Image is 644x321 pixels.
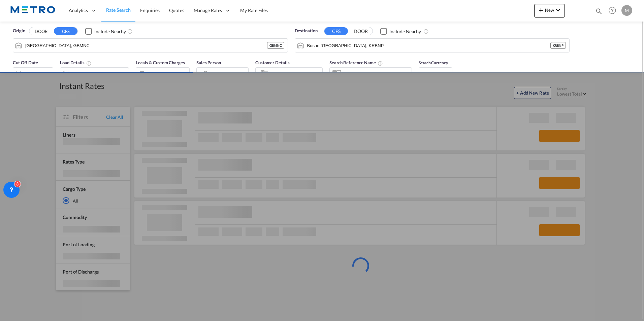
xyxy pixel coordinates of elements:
[13,60,38,65] span: Cut Off Date
[169,7,184,13] span: Quotes
[378,61,383,66] md-icon: Your search will be saved by the below given name
[13,28,25,34] span: Origin
[25,40,267,50] input: Search by Port
[267,42,284,49] div: GBMNC
[29,28,53,35] button: DOOR
[13,67,53,81] div: [DATE]
[621,5,632,16] div: M
[595,7,603,17] div: icon-magnify
[349,28,373,35] button: DOOR
[307,40,550,50] input: Search by Port
[136,60,185,65] span: Locals & Custom Charges
[194,7,222,14] span: Manage Rates
[86,61,92,66] md-icon: Chargeable Weight
[295,39,570,52] md-input-container: Busan New Port, KRBNP
[537,7,562,13] span: New
[534,4,565,17] button: icon-plus 400-fgNewicon-chevron-down
[550,42,566,49] div: KRBNP
[329,60,383,65] span: Search Reference Name
[136,67,190,81] div: Freight Origin Destinationicon-chevron-down
[85,28,126,35] md-checkbox: Checkbox No Ink
[60,67,129,81] div: Charged Wt: 1.37 W/Micon-chevron-down
[140,7,160,13] span: Enquiries
[419,60,448,65] span: Search Currency
[196,60,221,65] span: Sales Person
[211,69,236,79] md-select: Sales Person
[607,5,618,16] span: Help
[422,69,449,79] md-select: Select Currency: £ GBPUnited Kingdom Pound
[119,70,127,78] md-icon: icon-chevron-down
[10,3,56,18] img: 25181f208a6c11efa6aa1bf80d4cef53.png
[127,29,133,34] md-icon: Unchecked: Ignores neighbouring ports when fetching rates.Checked : Includes neighbouring ports w...
[69,7,88,14] span: Analytics
[537,6,545,14] md-icon: icon-plus 400-fg
[60,60,92,65] span: Load Details
[607,5,621,17] div: Help
[389,28,421,35] div: Include Nearby
[240,7,268,13] span: My Rate Files
[343,68,412,78] input: Search Reference Name
[54,27,77,35] button: CFS
[423,29,429,34] md-icon: Unchecked: Ignores neighbouring ports when fetching rates.Checked : Includes neighbouring ports w...
[71,70,116,79] div: Charged Wt: 1.37 W/M
[13,39,288,52] md-input-container: Manchester, GBMNC
[24,72,38,78] div: [DATE]
[324,27,348,35] button: CFS
[106,7,131,13] span: Rate Search
[380,28,421,35] md-checkbox: Checkbox No Ink
[595,7,603,15] md-icon: icon-magnify
[295,28,318,34] span: Destination
[270,69,320,79] input: Enter Customer Details
[554,6,562,14] md-icon: icon-chevron-down
[147,70,179,79] div: Freight Origin Destination
[94,28,126,35] div: Include Nearby
[180,70,188,78] md-icon: icon-chevron-down
[423,71,442,77] span: GBP
[255,60,289,65] span: Customer Details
